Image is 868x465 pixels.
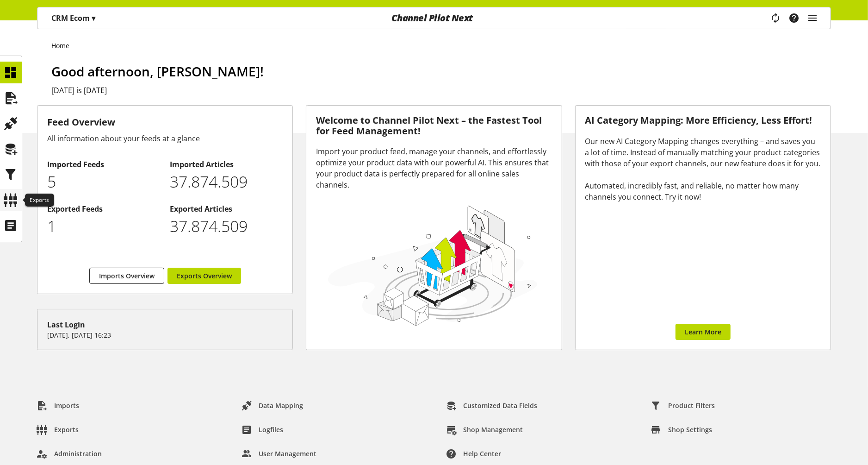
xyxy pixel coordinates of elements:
p: 37874509 [170,214,283,238]
h2: Exported Feeds [47,203,160,214]
h3: Welcome to Channel Pilot Next – the Fastest Tool for Feed Management! [316,115,552,136]
p: CRM Ecom [51,13,95,24]
a: Learn More [676,324,731,340]
nav: main navigation [37,7,831,29]
div: Exports [25,194,54,207]
span: Help center [464,449,502,459]
a: User Management [234,446,324,462]
span: Shop Settings [668,425,712,434]
span: Exports Overview [177,271,232,281]
span: ▾ [92,13,95,23]
h2: [DATE] is [DATE] [51,85,831,96]
a: Logfiles [234,421,291,438]
a: Administration [30,446,109,462]
a: Exports [30,421,86,438]
h3: AI Category Mapping: More Efficiency, Less Effort! [585,115,821,126]
a: Product Filters [644,397,722,414]
div: Import your product feed, manage your channels, and effortlessly optimize your product data with ... [316,146,552,190]
a: Help center [439,446,509,462]
p: 5 [47,170,160,194]
p: [DATE], [DATE] 16:23 [47,330,283,340]
a: Imports [30,397,87,414]
span: Product Filters [668,401,715,410]
div: All information about your feeds at a glance [47,133,283,144]
a: Data Mapping [234,397,310,414]
span: Customized Data Fields [464,401,538,410]
a: Shop Management [439,421,531,438]
p: 1 [47,214,160,238]
div: Our new AI Category Mapping changes everything – and saves you a lot of time. Instead of manually... [585,136,821,202]
span: Shop Management [464,425,523,434]
h2: Imported Feeds [47,159,160,170]
span: Learn More [685,327,721,337]
div: Last Login [47,319,283,330]
h2: Exported Articles [170,203,283,214]
h2: Imported Articles [170,159,283,170]
span: Data Mapping [259,401,303,410]
span: Good afternoon, [PERSON_NAME]! [51,63,264,80]
span: Imports Overview [99,271,155,281]
span: User Management [259,449,316,459]
a: Customized Data Fields [439,397,545,414]
a: Shop Settings [644,421,719,438]
span: Imports [54,401,79,410]
span: Logfiles [259,425,283,434]
span: Exports [54,425,79,434]
a: Exports Overview [167,268,241,284]
p: 37874509 [170,170,283,194]
a: Imports Overview [89,268,164,284]
img: 78e1b9dcff1e8392d83655fcfc870417.svg [325,202,540,328]
h3: Feed Overview [47,115,283,129]
span: Administration [54,449,102,459]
